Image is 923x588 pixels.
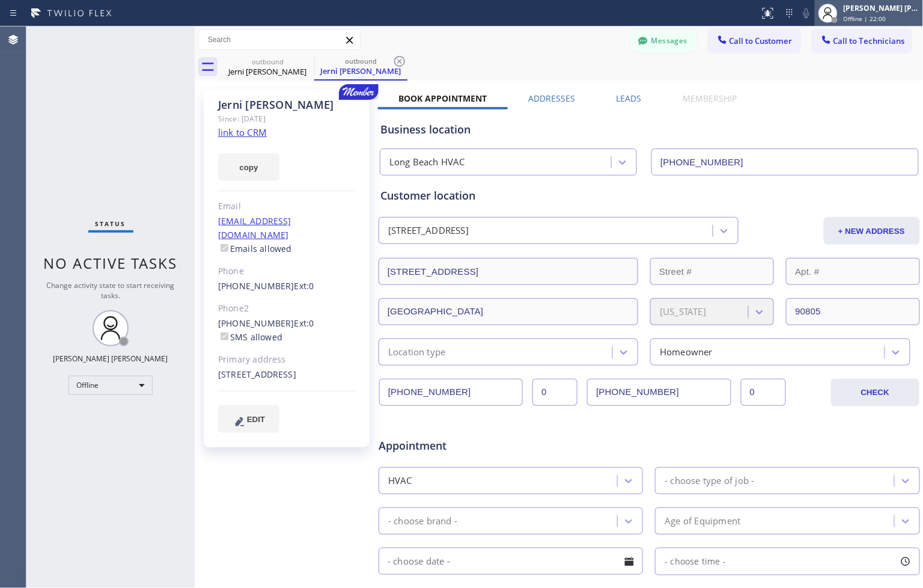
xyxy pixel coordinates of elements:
[844,3,919,13] div: [PERSON_NAME] [PERSON_NAME]
[630,29,696,52] button: Messages
[379,379,523,406] input: Phone Number
[218,368,356,382] div: [STREET_ADDRESS]
[824,217,920,245] button: + NEW ADDRESS
[651,149,918,176] input: Phone Number
[388,345,446,359] div: Location type
[96,219,126,228] span: Status
[388,474,412,488] div: HVAC
[218,265,356,278] div: Phone
[315,54,406,79] div: Jerni Cuizon
[532,379,577,406] input: Ext.
[218,331,282,343] label: SMS allowed
[587,379,731,406] input: Phone Number 2
[315,66,406,76] div: Jerni [PERSON_NAME]
[730,35,793,46] span: Call to Customer
[247,415,265,424] span: EDIT
[617,93,642,104] label: Leads
[218,200,356,213] div: Email
[665,556,726,567] span: - choose time -
[389,156,465,170] div: Long Beach HVAC
[379,258,638,285] input: Address
[665,474,754,488] div: - choose type of job -
[199,30,360,49] input: Search
[294,280,314,292] span: Ext: 0
[380,121,918,138] div: Business location
[660,345,713,359] div: Homeowner
[379,548,643,575] input: - choose date -
[380,188,918,204] div: Customer location
[833,35,905,46] span: Call to Technicians
[221,244,228,252] input: Emails allowed
[315,57,406,66] div: outbound
[221,332,228,340] input: SMS allowed
[218,153,279,181] button: copy
[831,379,919,406] button: CHECK
[218,317,294,329] a: [PHONE_NUMBER]
[379,438,558,454] span: Appointment
[69,376,153,395] div: Offline
[218,98,356,112] div: Jerni [PERSON_NAME]
[528,93,575,104] label: Addresses
[388,514,457,528] div: - choose brand -
[218,126,267,138] a: link to CRM
[294,317,314,329] span: Ext: 0
[53,354,168,364] div: [PERSON_NAME] [PERSON_NAME]
[683,93,737,104] label: Membership
[218,302,356,316] div: Phone2
[218,405,279,433] button: EDIT
[665,514,740,528] div: Age of Equipment
[844,14,886,23] span: Offline | 22:00
[379,298,638,325] input: City
[218,112,356,126] div: Since: [DATE]
[398,93,487,104] label: Book Appointment
[708,29,800,52] button: Call to Customer
[786,258,919,285] input: Apt. #
[388,224,469,238] div: [STREET_ADDRESS]
[222,54,313,81] div: Jerni Cuizon
[47,280,175,301] span: Change activity state to start receiving tasks.
[222,57,313,66] div: outbound
[786,298,919,325] input: ZIP
[218,280,294,292] a: [PHONE_NUMBER]
[44,253,178,273] span: No active tasks
[218,243,292,254] label: Emails allowed
[798,5,815,22] button: Mute
[650,258,774,285] input: Street #
[741,379,786,406] input: Ext. 2
[222,66,313,77] div: Jerni [PERSON_NAME]
[218,353,356,367] div: Primary address
[812,29,912,52] button: Call to Technicians
[218,215,291,240] a: [EMAIL_ADDRESS][DOMAIN_NAME]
